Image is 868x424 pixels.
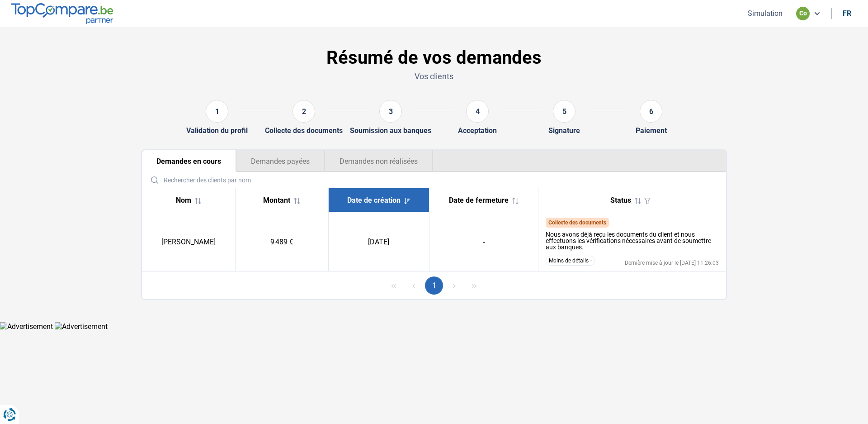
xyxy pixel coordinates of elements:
input: Rechercher des clients par nom [146,172,722,188]
td: - [429,212,538,272]
div: Soumission aux banques [350,126,431,135]
div: Signature [548,126,580,135]
span: Status [610,196,631,205]
button: Demandes payées [236,150,325,172]
button: First Page [385,276,403,295]
button: Previous Page [405,276,423,295]
div: 5 [553,100,576,123]
td: 9 489 € [235,212,328,272]
button: Demandes non réalisées [325,150,433,172]
button: Last Page [465,276,483,295]
div: 6 [640,100,662,123]
p: Vos clients [141,71,727,82]
button: Moins de détails [546,256,595,266]
div: Paiement [636,126,667,135]
div: co [796,7,810,20]
span: Montant [263,196,290,205]
button: Simulation [745,9,785,18]
div: fr [843,9,851,18]
div: 3 [379,100,402,123]
span: Date de création [347,196,401,205]
td: [PERSON_NAME] [142,212,235,272]
td: [DATE] [328,212,429,272]
h1: Résumé de vos demandes [141,47,727,69]
div: Nous avons déjà reçu les documents du client et nous effectuons les vérifications nécessaires ava... [546,231,719,250]
button: Demandes en cours [142,150,236,172]
div: Dernière mise à jour le [DATE] 11:26:03 [625,260,719,266]
div: 2 [292,100,315,123]
div: Validation du profil [186,126,248,135]
button: Page 1 [425,276,443,295]
div: Acceptation [458,126,497,135]
button: Next Page [445,276,463,295]
span: Date de fermeture [449,196,509,205]
div: 4 [466,100,489,123]
div: 1 [206,100,228,123]
img: TopCompare.be [11,3,113,24]
span: Collecte des documents [548,219,606,226]
span: Nom [176,196,191,205]
img: Advertisement [55,322,108,331]
div: Collecte des documents [265,126,343,135]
